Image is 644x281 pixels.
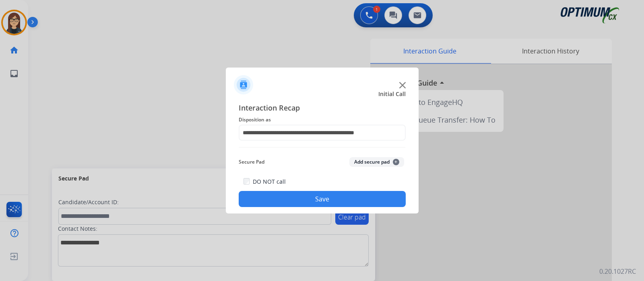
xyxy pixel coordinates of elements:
[239,147,406,148] img: contact-recap-line.svg
[599,267,636,276] p: 0.20.1027RC
[234,75,253,94] img: contactIcon
[349,157,404,167] button: Add secure pad+
[393,159,399,165] span: +
[253,178,286,186] label: DO NOT call
[239,157,264,167] span: Secure Pad
[239,102,406,115] span: Interaction Recap
[378,90,406,98] span: Initial Call
[239,191,406,207] button: Save
[239,115,406,125] span: Disposition as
